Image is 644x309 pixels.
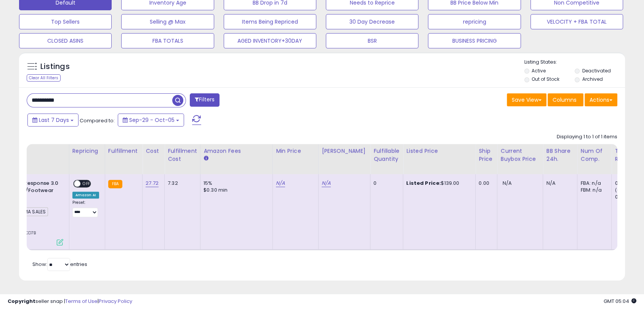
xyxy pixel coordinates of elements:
[580,180,606,187] div: FBA: n/a
[203,187,267,194] div: $0.30 min
[507,93,546,106] button: Save View
[99,298,132,305] a: Privacy Policy
[428,33,521,48] button: BUSINESS PRICING
[27,114,78,126] button: Last 7 Days
[406,147,472,155] div: Listed Price
[532,76,559,82] label: Out of Stock
[224,14,316,29] button: Items Being Repriced
[502,179,511,187] span: N/A
[557,133,617,141] div: Displaying 1 to 1 of 1 items
[580,187,606,194] div: FBM: n/a
[146,147,161,155] div: Cost
[39,116,69,124] span: Last 7 Days
[322,147,367,155] div: [PERSON_NAME]
[203,147,269,155] div: Amazon Fees
[108,147,139,155] div: Fulfillment
[27,74,61,82] div: Clear All Filters
[276,179,285,187] a: N/A
[373,180,397,187] div: 0
[582,76,603,82] label: Archived
[190,93,219,107] button: Filters
[326,14,418,29] button: 30 Day Decrease
[615,187,625,193] small: (0%)
[604,298,636,305] span: 2025-10-13 05:04 GMT
[40,61,70,72] h5: Listings
[168,180,194,187] div: 7.32
[72,200,99,217] div: Preset:
[121,14,214,29] button: Selling @ Max
[322,179,331,187] a: N/A
[65,298,98,305] a: Terms of Use
[530,14,623,29] button: VELOCITY + FBA TOTAL
[546,147,574,163] div: BB Share 24h.
[80,117,115,124] span: Compared to:
[615,147,642,163] div: Total Rev.
[19,14,112,29] button: Top Sellers
[118,114,184,126] button: Sep-29 - Oct-05
[373,147,400,163] div: Fulfillable Quantity
[14,207,48,216] span: GMA SALES
[553,96,577,104] span: Columns
[224,33,316,48] button: AGED INVENTORY+30DAY
[479,147,494,163] div: Ship Price
[121,33,214,48] button: FBA TOTALS
[276,147,315,155] div: Min Price
[32,261,87,268] span: Show: entries
[146,179,159,187] a: 27.72
[524,59,625,66] p: Listing States:
[168,147,197,163] div: Fulfillment Cost
[8,298,35,305] strong: Copyright
[479,180,491,187] div: 0.00
[80,181,93,187] span: OFF
[428,14,521,29] button: repricing
[72,147,102,155] div: Repricing
[500,147,540,163] div: Current Buybox Price
[203,155,208,162] small: Amazon Fees.
[548,93,583,106] button: Columns
[546,180,571,187] div: N/A
[582,67,611,74] label: Deactivated
[585,93,617,106] button: Actions
[19,33,112,48] button: CLOSED ASINS
[108,180,122,188] small: FBA
[326,33,418,48] button: BSR
[129,116,175,124] span: Sep-29 - Oct-05
[532,67,546,74] label: Active
[406,180,469,187] div: $139.00
[8,298,132,305] div: seller snap | |
[72,192,99,199] div: Amazon AI
[406,179,441,187] b: Listed Price:
[580,147,608,163] div: Num of Comp.
[203,180,267,187] div: 15%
